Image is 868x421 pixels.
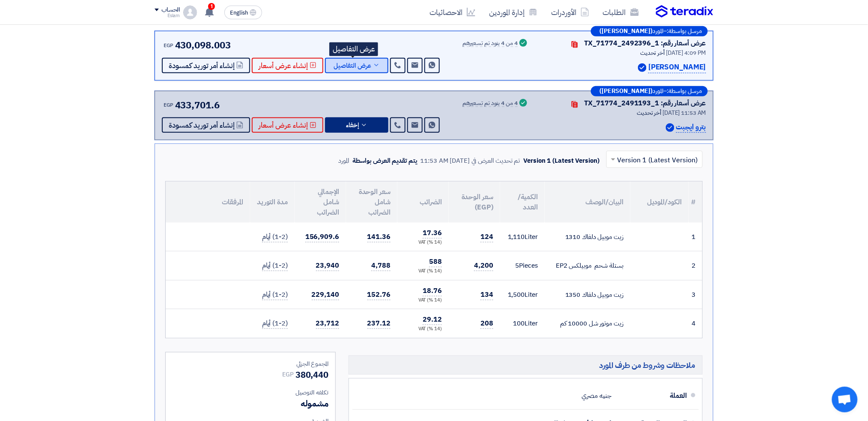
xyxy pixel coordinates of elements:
[338,156,349,166] div: المورد
[250,182,295,223] th: مدة التوريد
[544,2,596,22] a: الأوردرات
[480,232,493,242] span: 124
[689,251,702,281] td: 2
[325,117,388,133] button: إخفاء
[552,261,623,271] div: بستلة شحم موبيلكس EP2
[524,156,600,166] div: Version 1 (Latest Version)
[175,98,220,112] span: 433,701.6
[552,232,623,242] div: زيت موبيل دلفاك 1310
[689,309,702,338] td: 4
[305,232,339,242] span: 156,909.6
[421,156,520,166] div: تم تحديث العرض في [DATE] 11:53 AM
[653,28,664,34] span: المورد
[552,319,623,328] div: زيت موتور شل 10000 كم
[169,122,235,128] span: إنشاء أمر توريد كمسودة
[301,397,328,410] span: مشموله
[259,122,308,128] span: إنشاء عرض أسعار
[404,325,442,333] div: (14 %) VAT
[173,388,328,397] div: تكلفه التوصيل
[640,48,665,57] span: أخر تحديث
[423,2,482,22] a: الاحصائيات
[367,232,391,242] span: 141.36
[508,290,525,299] span: 1,500
[545,182,630,223] th: البيان/الوصف
[462,100,518,107] div: 4 من 4 بنود تم تسعيرهم
[689,223,702,251] td: 1
[346,182,397,223] th: سعر الوحدة شامل الضرائب
[584,98,706,108] div: عرض أسعار رقم: TX_71774_2491193_1
[618,385,687,406] div: العملة
[666,123,674,132] img: Verified Account
[591,26,708,36] div: –
[600,88,653,94] b: ([PERSON_NAME])
[282,370,294,379] span: EGP
[676,122,706,133] p: بترو ايجبت
[164,101,173,109] span: EGP
[224,6,262,19] button: English
[474,260,493,271] span: 4,200
[175,38,231,52] span: 430,098.003
[638,63,647,72] img: Verified Account
[423,314,442,325] span: 29.12
[600,28,653,34] b: ([PERSON_NAME])
[346,122,359,128] span: إخفاء
[480,290,493,300] span: 134
[397,182,449,223] th: الضرائب
[404,297,442,304] div: (14 %) VAT
[667,88,702,94] span: مرسل بواسطة:
[500,309,545,338] td: Liter
[423,286,442,296] span: 18.76
[582,388,611,404] div: جنيه مصري
[656,5,713,18] img: Teradix logo
[161,6,180,14] div: الحساب
[371,260,391,271] span: 4,788
[349,355,703,375] h5: ملاحظات وشروط من طرف المورد
[689,182,702,223] th: #
[164,42,173,49] span: EGP
[591,86,708,96] div: –
[404,268,442,275] div: (14 %) VAT
[832,387,858,412] div: Open chat
[162,58,250,73] button: إنشاء أمر توريد كمسودة
[637,108,661,117] span: أخر تحديث
[500,223,545,251] td: Liter
[262,232,288,242] span: (1-2) أيام
[552,290,623,300] div: زيت موبيل دلفاك 1350
[653,88,664,94] span: المورد
[500,251,545,281] td: Pieces
[262,318,288,329] span: (1-2) أيام
[449,182,500,223] th: سعر الوحدة (EGP)
[482,2,544,22] a: إدارة الموردين
[423,228,442,239] span: 17.36
[316,318,339,329] span: 23,712
[295,182,346,223] th: الإجمالي شامل الضرائب
[513,319,525,328] span: 100
[312,290,339,300] span: 229,140
[508,232,525,242] span: 1,110
[262,260,288,271] span: (1-2) أيام
[316,260,339,271] span: 23,940
[352,156,417,166] div: يتم تقديم العرض بواسطة
[367,318,391,329] span: 237.12
[155,13,180,18] div: Eslam
[252,58,323,73] button: إنشاء عرض أسعار
[689,280,702,309] td: 3
[334,63,371,69] span: عرض التفاصيل
[252,117,323,133] button: إنشاء عرض أسعار
[584,38,706,48] div: عرض أسعار رقم: TX_71774_2492396_1
[462,40,518,47] div: 4 من 4 بنود تم تسعيرهم
[173,359,328,368] div: المجموع الجزئي
[367,290,391,300] span: 152.76
[325,58,388,73] button: عرض التفاصيل
[648,62,706,73] p: [PERSON_NAME]
[404,239,442,246] div: (14 %) VAT
[166,182,250,223] th: المرفقات
[480,318,493,329] span: 208
[500,182,545,223] th: الكمية/العدد
[208,3,215,10] span: 1
[230,10,248,16] span: English
[667,28,702,34] span: مرسل بواسطة:
[295,368,328,381] span: 380,440
[596,2,646,22] a: الطلبات
[183,6,197,19] img: profile_test.png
